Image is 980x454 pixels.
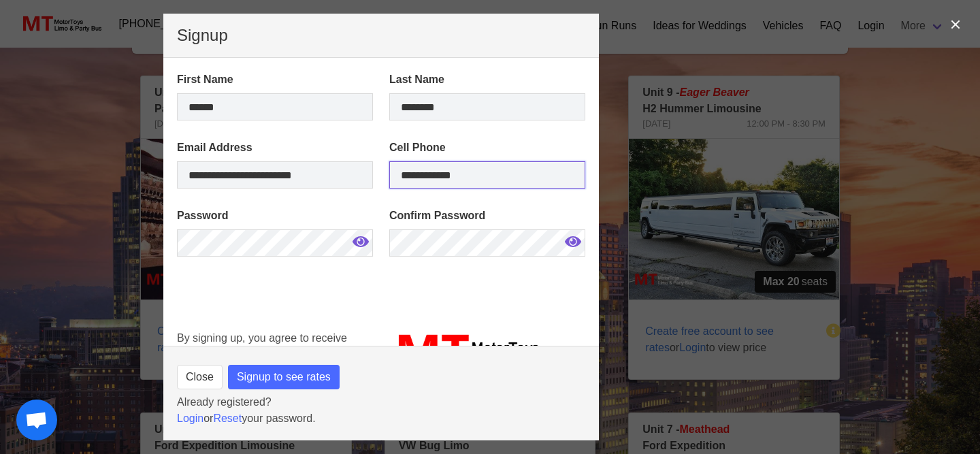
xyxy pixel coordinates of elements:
[237,369,331,385] span: Signup to see rates
[177,27,585,44] p: Signup
[177,410,585,427] p: or your password.
[177,412,203,424] a: Login
[389,208,585,224] label: Confirm Password
[389,71,585,88] label: Last Name
[389,330,585,375] img: MT_logo_name.png
[177,276,384,378] iframe: reCAPTCHA
[177,71,373,88] label: First Name
[228,365,340,389] button: Signup to see rates
[177,365,223,389] button: Close
[389,140,585,156] label: Cell Phone
[177,394,585,410] p: Already registered?
[213,412,242,424] a: Reset
[177,208,373,224] label: Password
[16,400,57,440] div: Open chat
[177,140,373,156] label: Email Address
[169,322,381,383] div: By signing up, you agree to receive email and sms/mms messages.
